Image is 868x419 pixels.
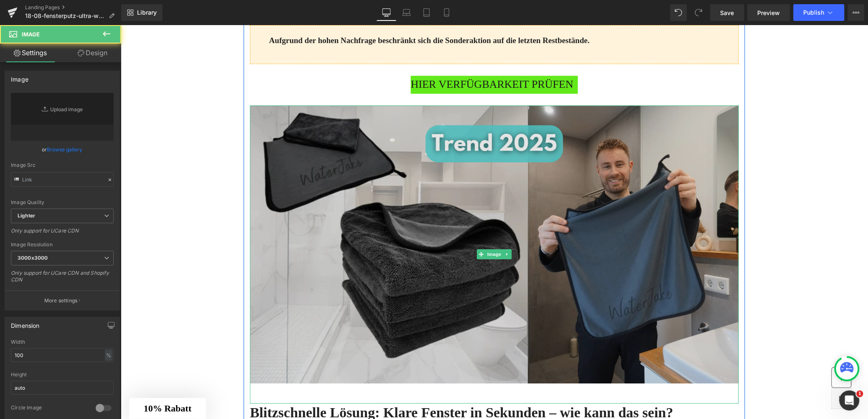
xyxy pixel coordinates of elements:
[377,4,397,21] a: Desktop
[62,43,123,62] a: Design
[758,8,780,17] span: Preview
[437,4,457,21] a: Mobile
[748,4,790,21] a: Preview
[25,13,105,19] span: 18-08-fensterputz-ultra-wipes-tuch-adv-v20-redtrack
[148,10,599,21] p: Aufgrund der hohen Nachfrage beschränkt sich die Sonderaktion auf die letzten Restbestände.
[18,255,48,261] b: 3000x3000
[105,350,112,361] div: %
[11,348,114,362] input: auto
[137,9,157,16] span: Library
[44,297,78,304] p: More settings
[11,145,114,154] div: or
[365,224,382,234] span: Image
[22,31,40,38] span: Image
[11,404,87,413] div: Circle Image
[11,162,114,168] div: Image Src
[5,291,120,310] button: More settings
[11,199,114,205] div: Image Quality
[25,4,121,11] a: Landing Pages
[417,4,437,21] a: Tablet
[857,391,863,397] span: 1
[11,317,40,329] div: Dimension
[18,212,35,219] b: Lighter
[11,381,114,395] input: auto
[290,51,457,69] a: HIER VERFÜGBARKEIT PRÜFEN
[11,71,28,83] div: Image
[11,227,114,240] div: Only support for UCare CDN
[382,224,391,234] a: Expand / Collapse
[11,372,114,378] div: Height
[11,172,114,187] input: Link
[11,242,114,248] div: Image Resolution
[11,270,114,289] div: Only support for UCare CDN and Shopify CDN
[848,4,865,21] button: More
[397,4,417,21] a: Laptop
[290,51,453,69] span: HIER VERFÜGBARKEIT PRÜFEN
[794,4,845,21] button: Publish
[47,142,83,157] a: Browse gallery
[804,9,825,16] span: Publish
[11,339,114,345] div: Width
[670,4,687,21] button: Undo
[840,391,860,411] iframe: Intercom live chat
[690,4,707,21] button: Redo
[129,378,618,397] h3: Blitzschnelle Lösung: Klare Fenster in Sekunden – wie kann das sein?
[720,8,734,17] span: Save
[121,4,163,21] a: New Library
